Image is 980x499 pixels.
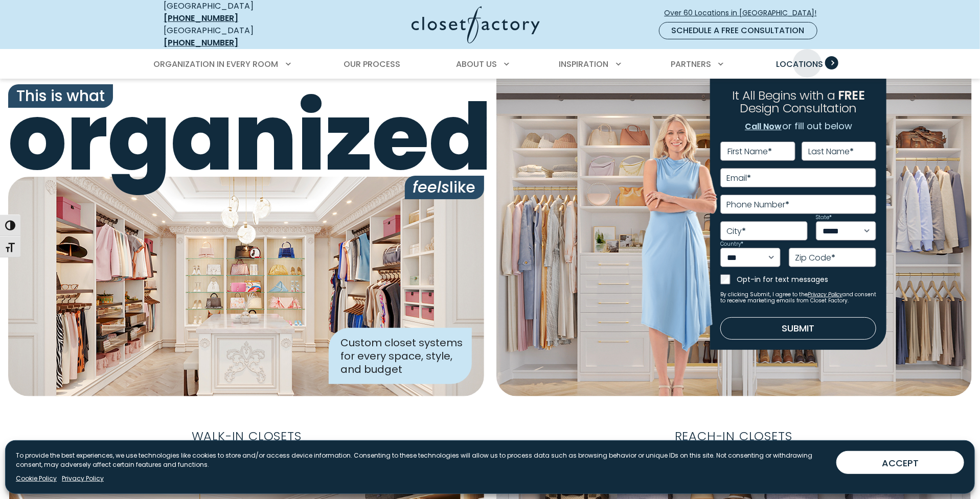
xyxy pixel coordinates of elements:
label: Opt-in for text messages [737,274,876,284]
span: Inspiration [559,58,609,70]
i: feels [413,176,450,198]
button: ACCEPT [836,451,964,474]
span: FREE [838,87,864,104]
label: City [726,227,746,235]
a: Privacy Policy [808,291,842,298]
a: Cookie Policy [16,474,57,483]
span: Locations [776,58,823,70]
p: To provide the best experiences, we use technologies like cookies to store and/or access device i... [16,451,828,469]
span: It All Begins with a [732,87,835,104]
img: Closet Factory Logo [412,6,540,43]
label: First Name [727,148,772,156]
label: Zip Code [795,254,835,262]
a: Call Now [744,120,782,133]
button: Submit [720,317,876,340]
label: Last Name [809,148,854,156]
div: Custom closet systems for every space, style, and budget [329,328,472,384]
p: or fill out below [744,119,852,133]
label: Email [726,174,751,182]
span: Partners [671,58,711,70]
span: Reach-In Closets [667,425,801,447]
span: Over 60 Locations in [GEOGRAPHIC_DATA]! [665,8,825,18]
span: organized [8,91,484,184]
a: Privacy Policy [62,474,104,483]
span: Organization in Every Room [154,58,279,70]
a: [PHONE_NUMBER] [164,12,239,24]
a: Over 60 Locations in [GEOGRAPHIC_DATA]! [664,4,826,22]
span: About Us [456,58,497,70]
img: Closet Factory designed closet [8,177,484,396]
div: [GEOGRAPHIC_DATA] [164,25,312,49]
span: Design Consultation [740,100,857,117]
label: State [816,215,832,220]
a: Schedule a Free Consultation [659,22,817,39]
span: Our Process [344,58,400,70]
label: Country [720,242,743,247]
a: [PHONE_NUMBER] [164,37,239,49]
small: By clicking Submit, I agree to the and consent to receive marketing emails from Closet Factory. [720,292,876,304]
label: Phone Number [726,201,789,209]
span: Walk-In Closets [184,425,310,447]
nav: Primary Menu [147,50,834,79]
span: like [405,176,484,199]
